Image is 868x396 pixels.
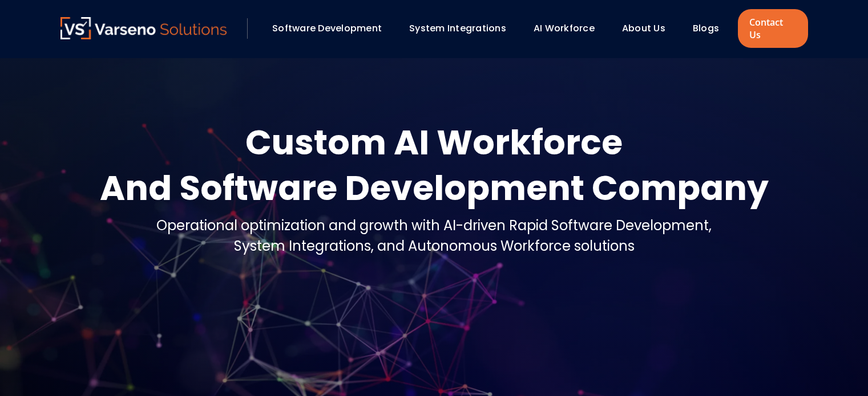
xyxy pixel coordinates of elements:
[687,19,735,38] div: Blogs
[60,17,227,40] a: Varseno Solutions – Product Engineering & IT Services
[616,19,681,38] div: About Us
[693,22,719,35] a: Blogs
[156,236,712,256] div: System Integrations, and Autonomous Workforce solutions
[534,22,595,35] a: AI Workforce
[272,22,382,35] a: Software Development
[403,19,522,38] div: System Integrations
[267,19,398,38] div: Software Development
[60,17,227,39] img: Varseno Solutions – Product Engineering & IT Services
[738,9,808,48] a: Contact Us
[100,120,769,165] div: Custom AI Workforce
[528,19,611,38] div: AI Workforce
[156,215,712,236] div: Operational optimization and growth with AI-driven Rapid Software Development,
[100,165,769,211] div: And Software Development Company
[409,22,506,35] a: System Integrations
[622,22,665,35] a: About Us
